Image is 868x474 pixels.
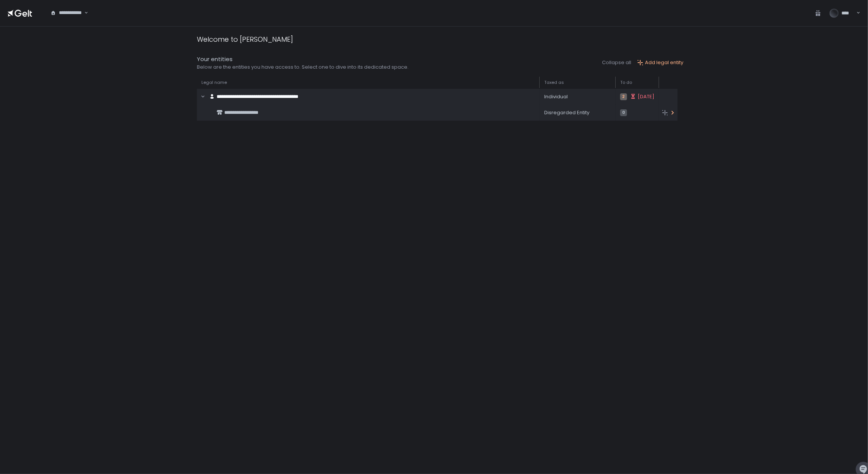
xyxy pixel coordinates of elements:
[51,16,84,24] input: Search for option
[544,109,611,116] div: Disregarded Entity
[637,59,683,66] button: Add legal entity
[638,93,654,100] span: [DATE]
[620,109,627,116] span: 0
[46,5,88,21] div: Search for option
[197,34,293,44] div: Welcome to [PERSON_NAME]
[620,80,632,85] span: To do
[602,59,631,66] button: Collapse all
[620,93,627,100] span: 2
[197,55,409,64] div: Your entities
[544,80,564,85] span: Taxed as
[201,80,227,85] span: Legal name
[544,93,611,100] div: Individual
[197,64,409,71] div: Below are the entities you have access to. Select one to dive into its dedicated space.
